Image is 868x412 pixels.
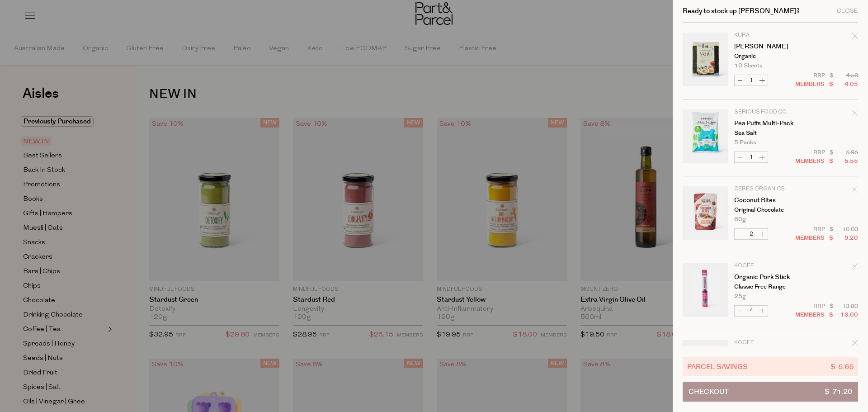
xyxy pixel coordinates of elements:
div: Close [837,8,858,14]
a: Pea Puffs Multi-Pack [734,120,804,127]
span: Checkout [689,382,729,401]
div: Remove Organic Beef Stick [852,339,858,351]
input: QTY Organic Pork Stick [745,306,757,316]
input: QTY Pea Puffs Multi-Pack [745,152,757,162]
input: QTY Sushi Nori [745,75,757,85]
p: KOOEE [734,340,804,346]
button: Checkout$ 71.20 [683,382,858,402]
p: Serious Food Co. [734,109,804,115]
h2: Ready to stock up [PERSON_NAME]? [683,8,800,14]
p: KOOEE [734,263,804,269]
div: Remove Sushi Nori [852,31,858,43]
p: Organic [734,53,804,59]
a: [PERSON_NAME] [734,43,804,50]
p: Kura [734,33,804,38]
span: Parcel Savings [687,361,748,372]
a: Organic Pork Stick [734,274,804,280]
p: Classic Free Range [734,284,804,290]
span: 5 Packs [734,140,756,146]
p: Sea Salt [734,130,804,136]
span: 10 Sheets [734,63,762,69]
div: Remove Pea Puffs Multi-Pack [852,108,858,120]
span: 25g [734,294,746,299]
div: Remove Coconut Bites [852,185,858,197]
input: QTY Coconut Bites [745,229,757,239]
div: Remove Organic Pork Stick [852,262,858,274]
span: $ 71.20 [825,382,852,401]
a: Coconut Bites [734,197,804,204]
span: $ 5.65 [830,361,854,372]
span: 60g [734,217,746,223]
p: Ceres Organics [734,186,804,192]
p: Original Chocolate [734,207,804,213]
